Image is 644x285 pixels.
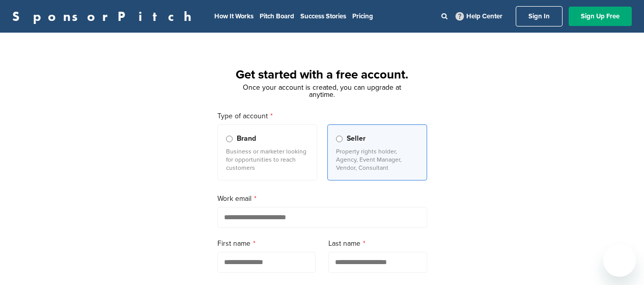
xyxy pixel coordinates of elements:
[454,10,505,22] a: Help Center
[516,6,563,27] a: Sign In
[12,10,198,23] a: SponsorPitch
[569,7,632,26] a: Sign Up Free
[328,238,427,249] label: Last name
[205,66,439,84] h1: Get started with a free account.
[226,147,309,172] p: Business or marketer looking for opportunities to reach customers
[243,83,401,99] span: Once your account is created, you can upgrade at anytime.
[300,12,346,20] a: Success Stories
[237,133,256,144] span: Brand
[217,193,427,204] label: Work email
[217,111,427,122] label: Type of account
[217,238,316,249] label: First name
[352,12,373,20] a: Pricing
[214,12,254,20] a: How It Works
[336,147,418,172] p: Property rights holder, Agency, Event Manager, Vendor, Consultant
[260,12,294,20] a: Pitch Board
[603,244,636,277] iframe: Button to launch messaging window
[347,133,366,144] span: Seller
[226,136,233,142] input: Brand Business or marketer looking for opportunities to reach customers
[336,136,343,142] input: Seller Property rights holder, Agency, Event Manager, Vendor, Consultant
